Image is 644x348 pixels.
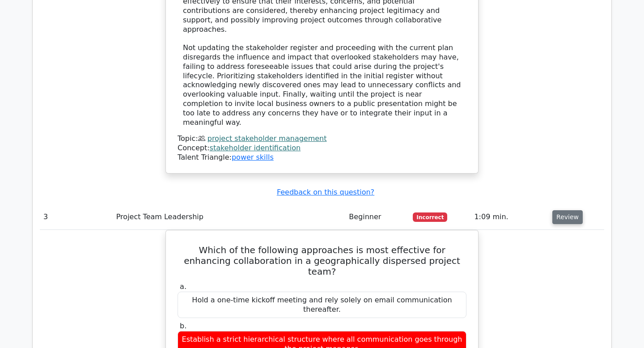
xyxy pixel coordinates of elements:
[40,204,113,230] td: 3
[180,322,186,330] span: b.
[552,210,583,224] button: Review
[178,144,466,153] div: Concept:
[232,153,274,161] a: power skills
[178,292,466,318] div: Hold a one-time kickoff meeting and rely solely on email communication thereafter.
[413,212,447,221] span: Incorrect
[180,282,186,291] span: a.
[277,188,374,196] a: Feedback on this question?
[113,204,346,230] td: Project Team Leadership
[178,134,466,162] div: Talent Triangle:
[177,245,467,277] h5: Which of the following approaches is most effective for enhancing collaboration in a geographical...
[208,134,327,143] a: project stakeholder management
[178,134,466,144] div: Topic:
[210,144,301,152] a: stakeholder identification
[345,204,409,230] td: Beginner
[470,204,549,230] td: 1:09 min.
